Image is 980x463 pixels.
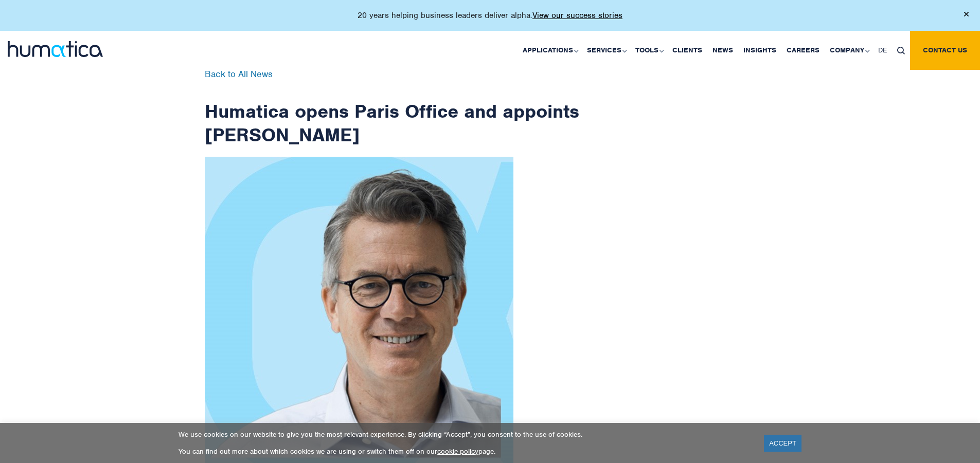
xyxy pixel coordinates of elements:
img: logo [8,41,103,57]
a: Company [825,31,873,70]
p: You can find out more about which cookies we are using or switch them off on our page. [179,447,751,456]
a: Services [582,31,630,70]
a: Tools [630,31,667,70]
h1: Humatica opens Paris Office and appoints [PERSON_NAME] [205,70,580,146]
a: DE [873,31,892,70]
a: Contact us [910,31,980,70]
a: Back to All News [205,68,273,80]
span: DE [878,46,887,54]
a: ACCEPT [764,435,801,452]
p: We use cookies on our website to give you the most relevant experience. By clicking “Accept”, you... [179,430,751,439]
a: Insights [738,31,781,70]
a: cookie policy [437,447,478,456]
a: Applications [518,31,582,70]
a: Clients [667,31,707,70]
p: 20 years helping business leaders deliver alpha. [358,10,622,21]
a: News [707,31,738,70]
a: View our success stories [532,10,622,21]
a: Careers [781,31,825,70]
img: search_icon [897,47,905,54]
